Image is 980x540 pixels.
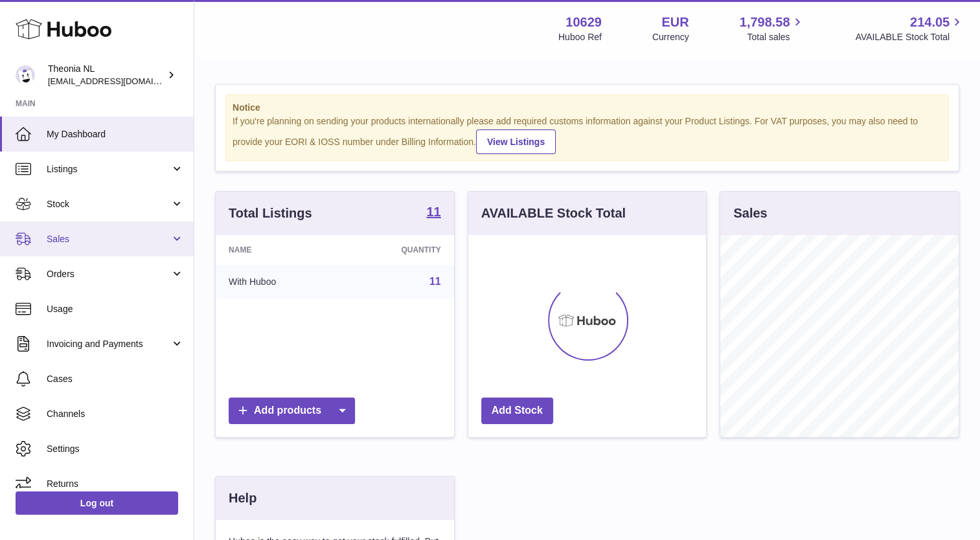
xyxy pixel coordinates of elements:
a: 11 [429,276,441,287]
a: Add products [229,398,355,424]
strong: 11 [426,205,440,218]
span: Orders [47,268,170,280]
span: Sales [47,233,170,245]
span: Total sales [747,31,804,43]
td: With Huboo [216,265,341,298]
a: 11 [426,205,440,221]
div: Currency [652,31,689,43]
div: If you're planning on sending your products internationally please add required customs informati... [233,115,942,154]
h3: Total Listings [229,205,312,222]
h3: Sales [733,205,767,222]
strong: Notice [233,102,942,114]
span: Returns [47,478,184,490]
th: Name [216,235,341,265]
strong: EUR [661,14,689,31]
span: Channels [47,408,184,420]
h3: Help [229,489,256,507]
div: Huboo Ref [558,31,602,43]
span: Usage [47,303,184,315]
span: Stock [47,198,170,210]
div: Theonia NL [48,63,165,87]
h3: AVAILABLE Stock Total [481,205,626,222]
span: Listings [47,163,170,175]
img: info@wholesomegoods.eu [16,65,35,85]
a: 1,798.58 Total sales [740,14,805,43]
strong: 10629 [565,14,602,31]
span: My Dashboard [47,128,184,141]
a: Add Stock [481,398,553,424]
a: Log out [16,491,178,515]
span: AVAILABLE Stock Total [855,31,964,43]
span: 214.05 [910,14,950,31]
a: 214.05 AVAILABLE Stock Total [855,14,964,43]
th: Quantity [341,235,454,265]
span: Settings [47,443,184,455]
a: View Listings [476,129,556,154]
span: [EMAIL_ADDRESS][DOMAIN_NAME] [48,76,190,86]
span: Invoicing and Payments [47,338,170,350]
span: 1,798.58 [740,14,790,31]
span: Cases [47,373,184,385]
